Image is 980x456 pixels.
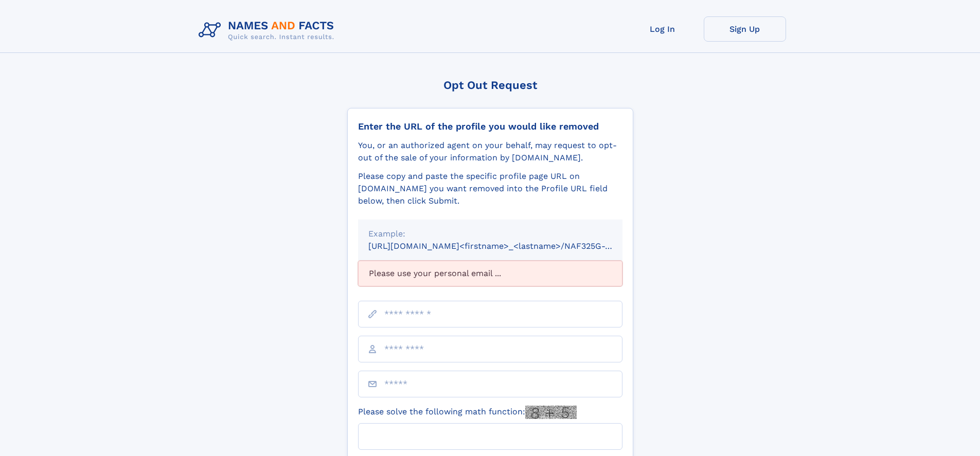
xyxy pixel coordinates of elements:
label: Please solve the following math function: [358,406,577,419]
div: Please use your personal email ... [358,261,622,286]
div: Opt Out Request [347,79,633,92]
a: Log In [621,16,704,42]
a: Sign Up [704,16,786,42]
div: Please copy and paste the specific profile page URL on [DOMAIN_NAME] you want removed into the Pr... [358,170,622,207]
img: Logo Names and Facts [194,16,343,44]
div: You, or an authorized agent on your behalf, may request to opt-out of the sale of your informatio... [358,139,622,164]
div: Enter the URL of the profile you would like removed [358,121,622,132]
small: [URL][DOMAIN_NAME]<firstname>_<lastname>/NAF325G-xxxxxxxx [368,241,642,251]
div: Example: [368,228,612,240]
